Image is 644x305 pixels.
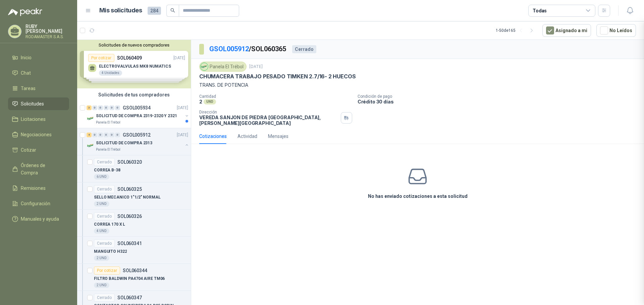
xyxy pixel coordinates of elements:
span: 284 [148,7,161,15]
h1: Mis solicitudes [99,6,142,15]
a: Chat [8,67,69,79]
span: Manuales y ayuda [21,215,59,223]
span: Licitaciones [21,116,46,123]
a: Órdenes de Compra [8,159,69,179]
a: Manuales y ayuda [8,213,69,225]
a: Cotizar [8,144,69,156]
a: Remisiones [8,182,69,195]
a: Negociaciones [8,128,69,141]
div: Todas [533,7,547,14]
a: Solicitudes [8,97,69,110]
span: Negociaciones [21,131,52,138]
span: Solicitudes [21,100,44,107]
span: Órdenes de Compra [21,162,63,176]
span: search [170,8,175,13]
p: RODAMASTER S.A.S. [25,35,69,39]
span: Remisiones [21,184,46,192]
a: Tareas [8,82,69,95]
a: Configuración [8,197,69,210]
a: Licitaciones [8,113,69,126]
span: Inicio [21,54,32,61]
span: Cotizar [21,146,36,154]
span: Tareas [21,85,36,92]
p: RUBY [PERSON_NAME] [25,24,69,33]
a: Inicio [8,51,69,64]
span: Configuración [21,200,50,207]
img: Logo peakr [8,8,42,16]
span: Chat [21,69,31,77]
